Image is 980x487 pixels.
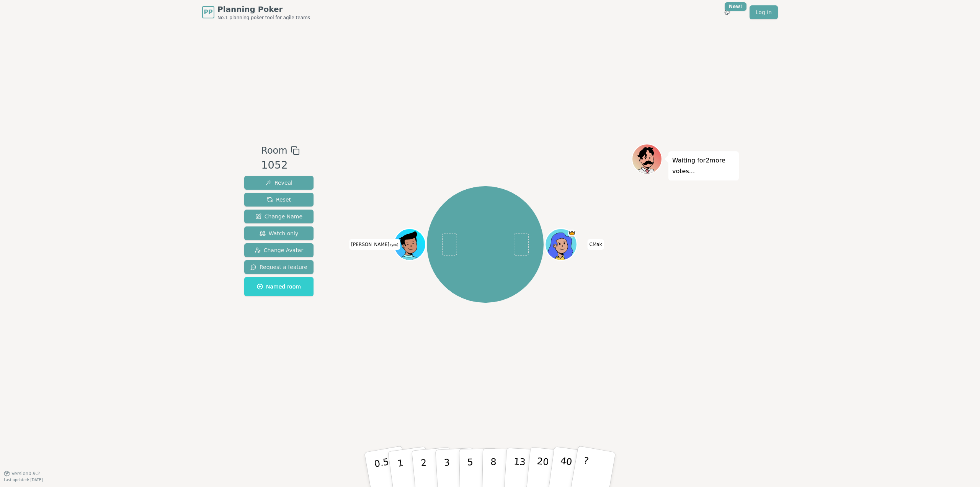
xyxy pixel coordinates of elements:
span: No.1 planning poker tool for agile teams [217,15,310,21]
span: Watch only [260,230,299,237]
button: Reveal [244,176,314,190]
button: Request a feature [244,260,314,274]
span: PP [204,8,212,17]
button: Click to change your avatar [395,230,425,259]
span: Room [261,144,287,157]
div: 1052 [261,157,299,173]
span: Change Name [255,213,302,220]
span: Named room [257,283,301,290]
a: PPPlanning PokerNo.1 planning poker tool for agile teams [202,4,310,21]
span: Request a feature [250,263,307,271]
span: CMak is the host [568,230,576,238]
a: Log in [750,5,778,19]
button: Named room [244,277,314,296]
span: (you) [389,243,399,247]
span: Planning Poker [217,4,310,15]
p: Waiting for 2 more votes... [672,155,735,177]
span: Click to change your name [349,239,400,250]
span: Version 0.9.2 [11,471,40,477]
button: Watch only [244,226,314,240]
span: Click to change your name [588,239,604,250]
button: New! [720,5,734,19]
button: Version0.9.2 [4,471,40,477]
button: Change Name [244,210,314,223]
span: Reset [267,196,291,203]
button: Reset [244,193,314,207]
span: Reveal [265,179,292,187]
div: New! [725,2,746,11]
span: Change Avatar [255,246,304,254]
span: Last updated: [DATE] [4,478,43,482]
button: Change Avatar [244,243,314,257]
